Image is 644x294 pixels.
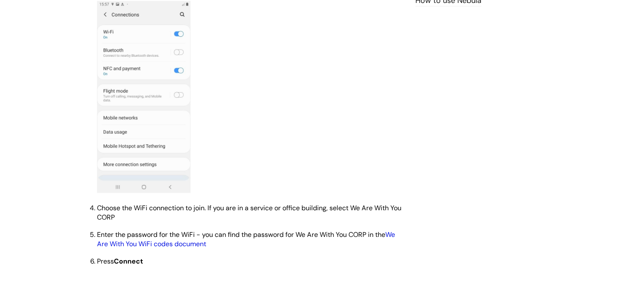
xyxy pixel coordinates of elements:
[97,203,401,222] span: Choose the WiFi connection to join. If you are in a service or office building, select We Are Wit...
[97,257,143,266] span: Press
[97,230,395,248] span: Enter the password for the WiFi - you can find the password for We Are With You CORP in the
[114,257,143,266] strong: Connect
[97,1,191,193] img: x1Lz1TX_O7zM01h9xCMMovDKkovOtzBNTQ.png
[97,230,395,248] a: We Are With You WiFi codes document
